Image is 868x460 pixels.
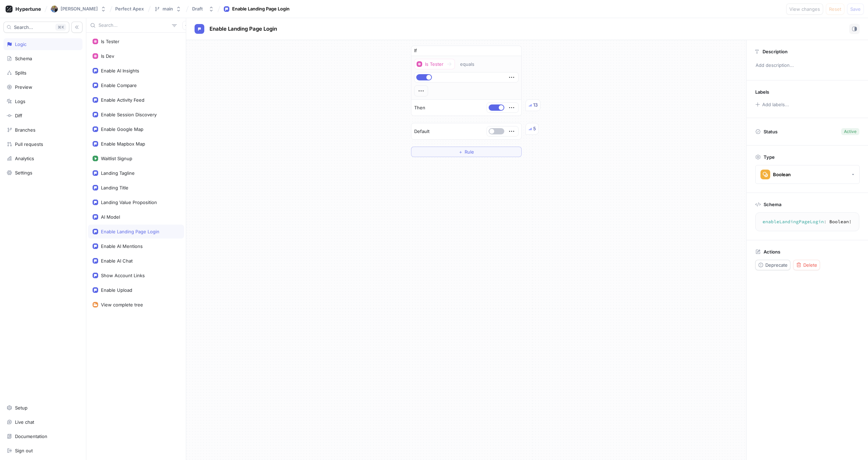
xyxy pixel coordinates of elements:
[101,273,145,278] div: Show Account Links
[803,263,817,267] span: Delete
[163,6,173,12] div: main
[425,61,443,67] div: Is Tester
[763,49,788,54] p: Description
[98,22,169,29] input: Search...
[15,448,33,453] div: Sign out
[101,39,119,44] div: Is Tester
[189,3,217,15] button: Draft
[101,243,143,249] div: Enable AI Mentions
[15,141,43,147] div: Pull requests
[773,172,791,178] div: Boolean
[457,59,484,69] button: equals
[414,59,455,69] button: Is Tester
[850,7,861,11] span: Save
[764,127,778,137] p: Status
[101,112,157,117] div: Enable Session Discovery
[101,287,132,293] div: Enable Upload
[101,53,114,59] div: Is Dev
[3,430,82,442] a: Documentation
[533,102,538,109] div: 13
[764,154,775,160] p: Type
[786,3,823,15] button: View changes
[151,3,184,15] button: main
[3,22,69,33] button: Search...K
[15,434,47,439] div: Documentation
[51,6,58,13] img: User
[101,170,135,176] div: Landing Tagline
[15,405,27,411] div: Setup
[755,260,790,270] button: Deprecate
[793,260,820,270] button: Delete
[55,24,66,31] div: K
[48,3,109,15] button: User[PERSON_NAME]
[101,258,133,264] div: Enable AI Chat
[789,7,820,11] span: View changes
[101,141,145,147] div: Enable Mapbox Map
[101,185,128,190] div: Landing Title
[15,56,32,61] div: Schema
[847,3,864,15] button: Save
[414,47,417,54] p: If
[210,26,277,32] span: Enable Landing Page Login
[101,97,144,103] div: Enable Activity Feed
[533,125,536,132] div: 5
[411,147,522,157] button: ＋Rule
[192,6,203,12] div: Draft
[414,128,429,135] p: Default
[115,6,144,11] span: Perfect Apex
[465,150,474,154] span: Rule
[15,84,32,90] div: Preview
[15,70,26,76] div: Splits
[765,263,788,267] span: Deprecate
[232,6,290,13] div: Enable Landing Page Login
[15,127,35,133] div: Branches
[101,126,143,132] div: Enable Google Map
[101,68,139,73] div: Enable AI Insights
[826,3,844,15] button: Reset
[755,165,860,184] button: Boolean
[15,170,32,176] div: Settings
[414,104,425,111] p: Then
[829,7,841,11] span: Reset
[61,6,98,12] div: [PERSON_NAME]
[15,113,22,118] div: Diff
[15,419,34,425] div: Live chat
[758,216,856,228] textarea: enableLandingPageLogin: Boolean!
[764,249,780,255] p: Actions
[14,25,33,29] span: Search...
[844,128,857,135] div: Active
[15,156,34,161] div: Analytics
[101,229,159,234] div: Enable Landing Page Login
[458,150,463,154] span: ＋
[101,302,143,307] div: View complete tree
[15,99,25,104] div: Logs
[460,61,474,67] div: equals
[755,89,769,95] p: Labels
[101,83,137,88] div: Enable Compare
[15,41,26,47] div: Logic
[752,60,862,71] p: Add description...
[101,156,132,161] div: Waitlist Signup
[753,100,791,109] button: Add labels...
[101,200,157,205] div: Landing Value Proposition
[764,202,781,207] p: Schema
[101,214,120,220] div: AI Model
